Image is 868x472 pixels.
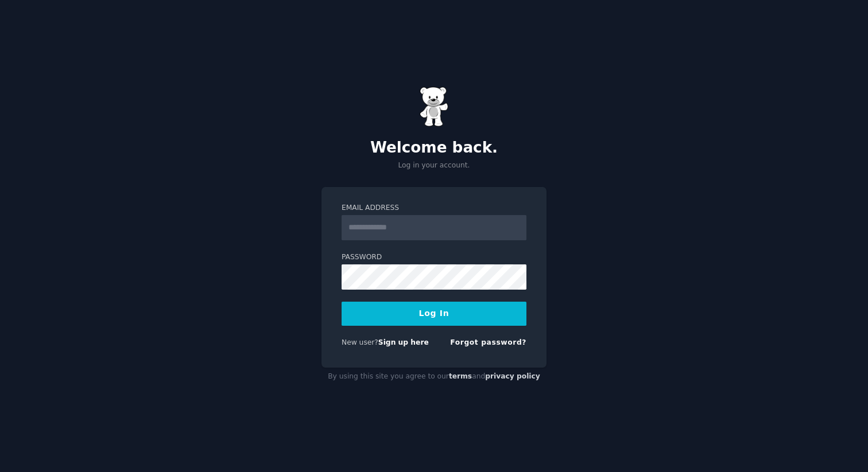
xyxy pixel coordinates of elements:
a: Forgot password? [450,338,526,346]
a: privacy policy [485,372,540,380]
a: terms [449,372,472,380]
h2: Welcome back. [321,139,547,157]
img: Gummy Bear [420,87,448,127]
label: Email Address [342,203,526,213]
label: Password [342,252,526,263]
p: Log in your account. [321,161,547,171]
button: Log In [342,302,526,326]
span: New user? [342,338,378,346]
div: By using this site you agree to our and [321,368,547,386]
a: Sign up here [378,338,429,346]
